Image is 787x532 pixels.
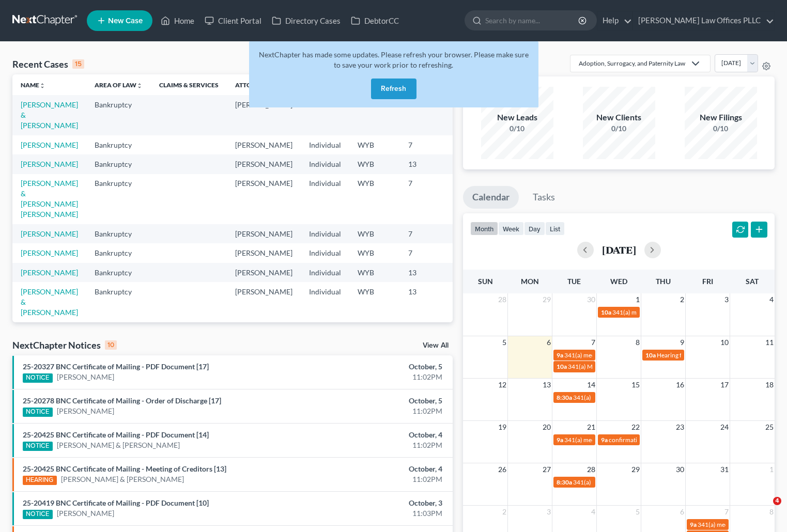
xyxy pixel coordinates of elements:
[227,224,301,243] td: [PERSON_NAME]
[86,243,151,262] td: Bankruptcy
[21,229,78,238] a: [PERSON_NAME]
[635,506,641,518] span: 5
[310,508,442,519] div: 11:03PM
[524,222,545,236] button: day
[21,100,78,130] a: [PERSON_NAME] & [PERSON_NAME]
[23,362,209,371] a: 25-20327 BNC Certificate of Mailing - PDF Document [17]
[590,336,596,349] span: 7
[567,277,581,286] span: Tue
[227,95,301,135] td: [PERSON_NAME]
[57,440,180,450] a: [PERSON_NAME] & [PERSON_NAME]
[400,224,452,243] td: 7
[452,174,501,224] td: 25-20390
[564,351,719,359] span: 341(a) meeting for [PERSON_NAME] & [PERSON_NAME]
[23,476,57,485] div: HEARING
[481,112,553,123] div: New Leads
[108,17,143,25] span: New Case
[568,363,668,370] span: 341(a) Meeting for [PERSON_NAME]
[151,74,227,95] th: Claims & Services
[497,421,507,433] span: 19
[501,506,507,518] span: 2
[23,464,226,473] a: 25-20425 BNC Certificate of Mailing - Meeting of Creditors [13]
[463,186,519,209] a: Calendar
[675,463,685,476] span: 30
[675,421,685,433] span: 23
[95,81,143,89] a: Area of Lawunfold_more
[586,421,596,433] span: 21
[86,224,151,243] td: Bankruptcy
[521,277,539,286] span: Mon
[227,282,301,322] td: [PERSON_NAME]
[301,224,349,243] td: Individual
[23,408,53,417] div: NOTICE
[586,379,596,391] span: 14
[452,263,501,282] td: 24-20026
[23,430,209,439] a: 25-20425 BNC Certificate of Mailing - PDF Document [14]
[452,282,501,322] td: 22-20285
[645,351,656,359] span: 10a
[719,379,730,391] span: 17
[768,293,775,306] span: 4
[199,11,267,30] a: Client Portal
[685,123,757,134] div: 0/10
[400,174,452,224] td: 7
[583,123,655,134] div: 0/10
[400,154,452,174] td: 13
[497,463,507,476] span: 26
[609,436,780,444] span: confirmation hearing for [PERSON_NAME] & [PERSON_NAME]
[349,135,400,154] td: WYB
[545,222,565,236] button: list
[601,308,611,316] span: 10a
[235,81,274,89] a: Attorneyunfold_more
[423,342,449,349] a: View All
[764,379,775,391] span: 18
[39,83,45,89] i: unfold_more
[690,521,697,528] span: 9a
[227,174,301,224] td: [PERSON_NAME]
[227,135,301,154] td: [PERSON_NAME]
[21,179,78,218] a: [PERSON_NAME] & [PERSON_NAME] [PERSON_NAME]
[498,222,524,236] button: week
[349,174,400,224] td: WYB
[267,11,346,30] a: Directory Cases
[21,287,78,317] a: [PERSON_NAME] & [PERSON_NAME]
[612,308,767,316] span: 341(a) meeting for [PERSON_NAME] & [PERSON_NAME]
[227,322,301,362] td: [PERSON_NAME]
[57,508,114,519] a: [PERSON_NAME]
[602,244,636,255] h2: [DATE]
[301,135,349,154] td: Individual
[630,421,641,433] span: 22
[57,406,114,416] a: [PERSON_NAME]
[21,268,78,277] a: [PERSON_NAME]
[346,11,404,30] a: DebtorCC
[21,160,78,168] a: [PERSON_NAME]
[310,430,442,440] div: October, 4
[86,95,151,135] td: Bankruptcy
[349,154,400,174] td: WYB
[470,222,498,236] button: month
[400,243,452,262] td: 7
[564,436,719,444] span: 341(a) meeting for [PERSON_NAME] & [PERSON_NAME]
[400,263,452,282] td: 13
[675,379,685,391] span: 16
[310,440,442,450] div: 11:02PM
[86,135,151,154] td: Bankruptcy
[400,282,452,322] td: 13
[23,498,209,507] a: 25-20419 BNC Certificate of Mailing - PDF Document [10]
[349,263,400,282] td: WYB
[542,421,552,433] span: 20
[768,463,775,476] span: 1
[557,436,563,444] span: 9a
[723,506,730,518] span: 7
[635,293,641,306] span: 1
[310,464,442,474] div: October, 4
[301,174,349,224] td: Individual
[349,243,400,262] td: WYB
[557,394,572,401] span: 8:30a
[542,293,552,306] span: 29
[752,497,777,522] iframe: Intercom live chat
[301,263,349,282] td: Individual
[579,59,685,68] div: Adoption, Surrogacy, and Paternity Law
[586,293,596,306] span: 30
[310,396,442,406] div: October, 5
